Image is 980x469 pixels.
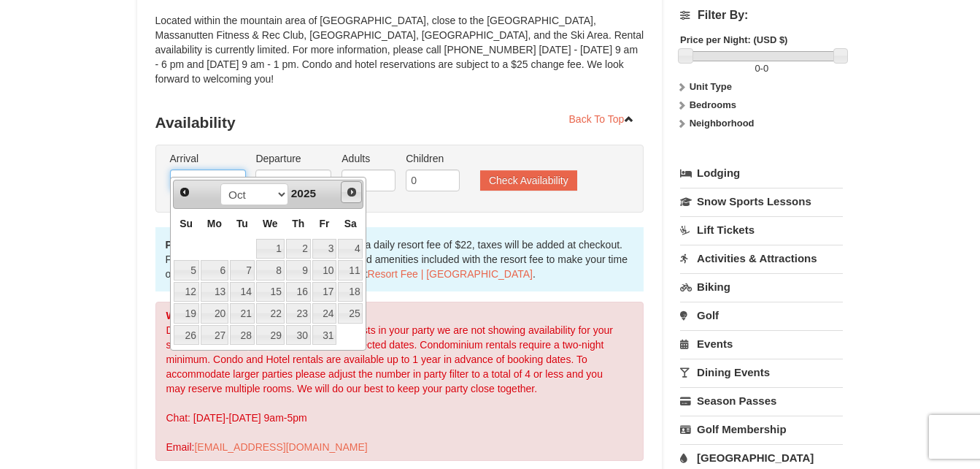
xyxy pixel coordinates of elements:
[292,218,304,229] span: Thursday
[680,416,843,443] a: Golf Membership
[480,170,577,191] button: Check Availability
[256,282,285,302] a: 15
[680,330,843,357] a: Events
[690,99,736,110] strong: Bedrooms
[338,303,363,324] a: 25
[368,268,533,280] a: Resort Fee | [GEOGRAPHIC_DATA]
[286,325,311,346] a: 30
[312,303,337,324] a: 24
[320,218,330,229] span: Friday
[207,218,222,229] span: Monday
[256,325,285,346] a: 29
[230,282,255,302] a: 14
[690,81,732,92] strong: Unit Type
[170,151,246,166] label: Arrival
[680,302,843,329] a: Golf
[680,34,787,45] strong: Price per Night: (USD $)
[312,325,337,346] a: 31
[680,245,843,272] a: Activities & Attractions
[338,239,363,259] a: 4
[230,325,255,346] a: 28
[312,239,337,259] a: 3
[312,282,337,302] a: 17
[406,151,460,166] label: Children
[346,186,358,198] span: Next
[680,216,843,243] a: Lift Tickets
[256,260,285,281] a: 8
[179,186,190,198] span: Prev
[166,239,225,251] strong: Please note:
[286,239,311,259] a: 2
[174,325,199,346] a: 26
[344,218,357,229] span: Saturday
[763,63,768,74] span: 0
[255,151,331,166] label: Departure
[680,9,843,22] h4: Filter By:
[286,260,311,281] a: 9
[338,260,363,281] a: 11
[560,108,644,130] a: Back To Top
[680,188,843,215] a: Snow Sports Lessons
[263,218,278,229] span: Wednesday
[155,302,644,461] div: Due to the dates selected or number of guests in your party we are not showing availability for y...
[286,282,311,302] a: 16
[194,441,367,453] a: [EMAIL_ADDRESS][DOMAIN_NAME]
[201,282,228,302] a: 13
[680,359,843,386] a: Dining Events
[201,260,228,281] a: 6
[175,182,196,202] a: Prev
[155,13,644,101] div: Located within the mountain area of [GEOGRAPHIC_DATA], close to the [GEOGRAPHIC_DATA], Massanutte...
[230,260,255,281] a: 7
[680,387,843,414] a: Season Passes
[174,282,199,302] a: 12
[155,108,644,137] h3: Availability
[680,61,843,76] label: -
[256,303,285,324] a: 22
[338,282,363,302] a: 18
[174,260,199,281] a: 5
[236,218,248,229] span: Tuesday
[312,260,337,281] a: 10
[341,181,363,203] a: Next
[201,303,228,324] a: 20
[342,151,396,166] label: Adults
[680,160,843,186] a: Lodging
[180,218,193,229] span: Sunday
[174,303,199,324] a: 19
[690,118,755,129] strong: Neighborhood
[291,187,316,199] span: 2025
[680,273,843,300] a: Biking
[230,303,255,324] a: 21
[166,310,231,321] strong: We are sorry!
[755,63,760,74] span: 0
[286,303,311,324] a: 23
[256,239,285,259] a: 1
[201,325,228,346] a: 27
[155,227,644,291] div: the nightly rates below include a daily resort fee of $22, taxes will be added at checkout. For m...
